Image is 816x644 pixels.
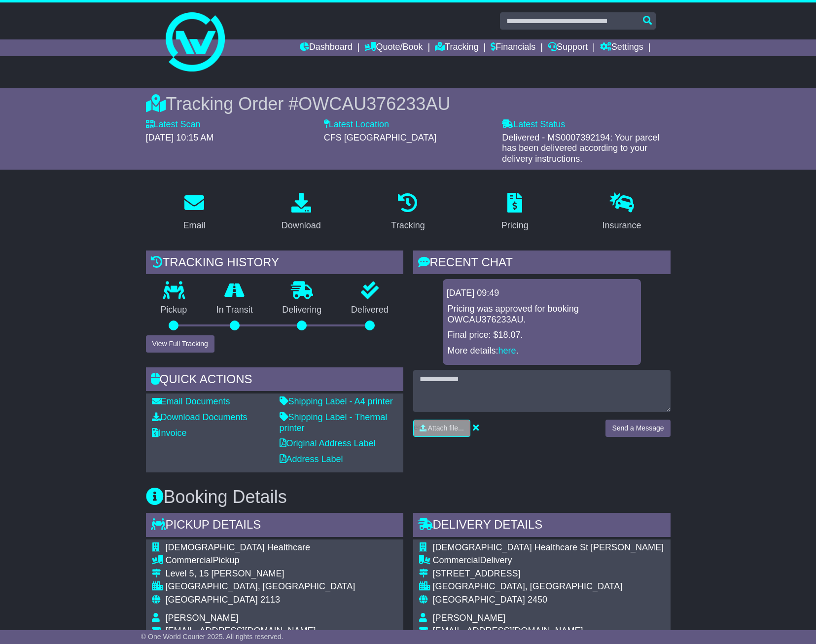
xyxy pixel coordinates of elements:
[501,219,529,232] div: Pricing
[183,219,205,232] div: Email
[603,219,641,232] div: Insurance
[166,626,316,636] span: [EMAIL_ADDRESS][DOMAIN_NAME]
[324,133,436,143] span: CFS [GEOGRAPHIC_DATA]
[600,39,643,56] a: Settings
[166,595,258,605] span: [GEOGRAPHIC_DATA]
[166,542,310,552] span: [DEMOGRAPHIC_DATA] Healthcare
[435,39,478,56] a: Tracking
[502,133,659,164] span: Delivered - MS0007392194: Your parcel has been delivered according to your delivery instructions.
[146,119,201,130] label: Latest Scan
[433,581,664,592] div: [GEOGRAPHIC_DATA], [GEOGRAPHIC_DATA]
[498,346,516,356] a: here
[433,569,664,579] div: [STREET_ADDRESS]
[433,555,480,565] span: Commercial
[280,396,393,406] a: Shipping Label - A4 printer
[433,555,664,566] div: Delivery
[548,39,588,56] a: Support
[177,189,212,236] a: Email
[448,304,636,325] p: Pricing was approved for booking OWCAU376233AU.
[146,513,403,539] div: Pickup Details
[336,305,403,316] p: Delivered
[447,288,637,299] div: [DATE] 09:49
[152,428,187,438] a: Invoice
[260,595,280,605] span: 2113
[146,487,671,507] h3: Booking Details
[364,39,423,56] a: Quote/Book
[275,189,327,236] a: Download
[280,454,343,464] a: Address Label
[324,119,389,130] label: Latest Location
[166,569,355,579] div: Level 5, 15 [PERSON_NAME]
[146,250,403,277] div: Tracking history
[413,250,671,277] div: RECENT CHAT
[448,330,636,341] p: Final price: $18.07.
[300,39,353,56] a: Dashboard
[146,305,202,316] p: Pickup
[166,581,355,592] div: [GEOGRAPHIC_DATA], [GEOGRAPHIC_DATA]
[268,305,337,316] p: Delivering
[391,219,425,232] div: Tracking
[433,595,525,605] span: [GEOGRAPHIC_DATA]
[280,412,388,433] a: Shipping Label - Thermal printer
[298,94,450,114] span: OWCAU376233AU
[433,542,664,552] span: [DEMOGRAPHIC_DATA] Healthcare St [PERSON_NAME]
[146,335,214,353] button: View Full Tracking
[433,626,583,636] span: [EMAIL_ADDRESS][DOMAIN_NAME]
[141,633,284,641] span: © One World Courier 2025. All rights reserved.
[528,595,547,605] span: 2450
[166,613,239,623] span: [PERSON_NAME]
[202,305,268,316] p: In Transit
[146,133,214,143] span: [DATE] 10:15 AM
[502,119,565,130] label: Latest Status
[280,438,376,448] a: Original Address Label
[166,555,355,566] div: Pickup
[448,346,636,357] p: More details: .
[146,93,671,114] div: Tracking Order #
[282,219,321,232] div: Download
[495,189,535,236] a: Pricing
[491,39,535,56] a: Financials
[152,412,248,422] a: Download Documents
[166,555,213,565] span: Commercial
[605,420,670,437] button: Send a Message
[413,513,671,539] div: Delivery Details
[596,189,648,236] a: Insurance
[385,189,431,236] a: Tracking
[152,396,230,406] a: Email Documents
[433,613,506,623] span: [PERSON_NAME]
[146,367,403,394] div: Quick Actions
